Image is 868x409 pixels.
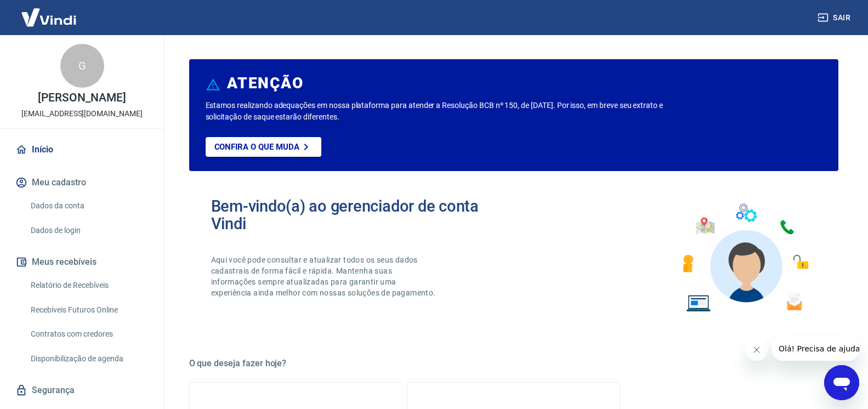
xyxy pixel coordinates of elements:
button: Meu cadastro [13,171,151,195]
a: Confira o que muda [206,137,321,157]
div: G [60,44,104,88]
button: Meus recebíveis [13,250,151,274]
a: Dados da conta [26,195,151,217]
a: Disponibilização de agenda [26,348,151,370]
p: [EMAIL_ADDRESS][DOMAIN_NAME] [21,108,143,120]
a: Início [13,138,151,162]
a: Recebíveis Futuros Online [26,299,151,321]
img: Vindi [13,1,84,34]
p: Confira o que muda [214,142,299,152]
a: Contratos com credores [26,323,151,345]
h2: Bem-vindo(a) ao gerenciador de conta Vindi [211,197,514,232]
iframe: Mensagem da empresa [772,337,859,361]
button: Sair [815,8,855,28]
h6: ATENÇÃO [227,78,303,89]
p: Aqui você pode consultar e atualizar todos os seus dados cadastrais de forma fácil e rápida. Mant... [211,254,438,298]
a: Dados de login [26,219,151,242]
iframe: Fechar mensagem [746,339,768,361]
p: [PERSON_NAME] [38,92,126,104]
iframe: Botão para abrir a janela de mensagens [824,365,859,400]
h5: O que deseja fazer hoje? [189,358,838,369]
img: Imagem de um avatar masculino com diversos icones exemplificando as funcionalidades do gerenciado... [673,197,816,319]
a: Segurança [13,378,151,402]
a: Relatório de Recebíveis [26,274,151,297]
p: Estamos realizando adequações em nossa plataforma para atender a Resolução BCB nº 150, de [DATE].... [206,100,699,123]
span: Olá! Precisa de ajuda? [7,8,92,16]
